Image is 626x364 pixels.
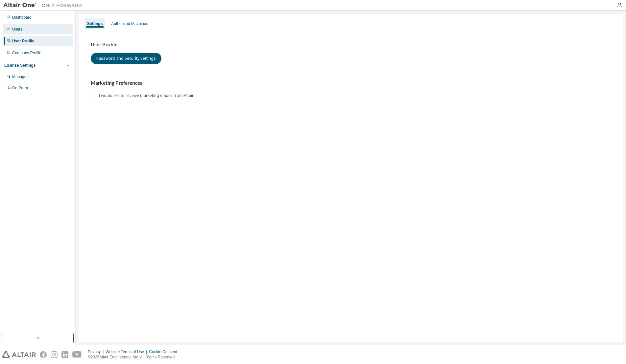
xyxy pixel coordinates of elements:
[2,351,36,358] img: altair_logo.svg
[12,27,22,32] div: Users
[61,351,68,358] img: linkedin.svg
[40,351,47,358] img: facebook.svg
[12,50,41,56] div: Company Profile
[88,349,106,354] div: Privacy
[111,21,148,26] div: Authorized Machines
[106,349,149,354] div: Website Terms of Use
[4,63,36,68] div: License Settings
[72,351,82,358] img: youtube.svg
[51,351,58,358] img: instagram.svg
[12,38,34,44] div: User Profile
[91,41,611,48] h3: User Profile
[91,53,161,64] button: Password and Security Settings
[12,85,28,91] div: On Prem
[149,349,181,354] div: Cookie Consent
[3,2,85,9] img: Altair One
[87,21,103,26] div: Settings
[88,354,181,360] p: © 2025 Altair Engineering, Inc. All Rights Reserved.
[99,92,195,100] label: I would like to receive marketing emails from Altair
[12,15,32,20] div: Dashboard
[91,80,611,86] h3: Marketing Preferences
[12,74,29,80] div: Managed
